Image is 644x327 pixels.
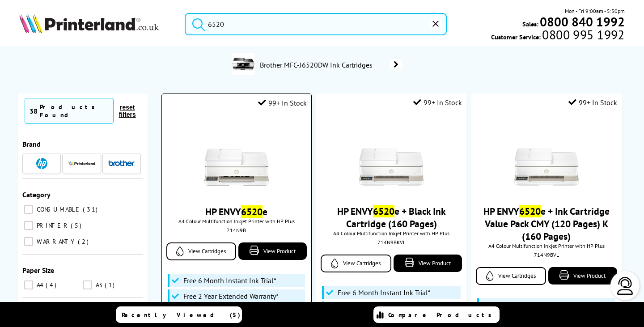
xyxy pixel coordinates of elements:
[114,103,141,119] button: reset filters
[258,98,307,107] div: 99+ In Stock
[337,205,446,230] a: HP ENVY6520e + Black Ink Cartridge (160 Pages)
[78,238,91,246] span: 2
[259,60,376,69] span: Brother MFC-J6520DW Ink Cartridges
[166,218,307,225] span: A4 Colour Multifunction Inkjet Printer with HP Plus
[22,266,54,275] span: Paper Size
[203,123,270,190] img: hp-6520e-front-small.jpg
[108,160,135,166] img: Brother
[68,161,95,166] img: Printerland
[616,277,634,295] img: user-headset-light.svg
[491,30,624,41] span: Customer Service:
[183,292,279,301] span: Free 2 Year Extended Warranty*
[34,221,70,229] span: PRINTER
[105,281,117,289] span: 1
[19,13,159,33] img: Printerland Logo
[483,205,610,242] a: HP ENVY6520e + Ink Cartridge Value Pack CMY (120 Pages) K (160 Pages)
[22,140,41,149] span: Brand
[34,281,45,289] span: A4
[323,239,460,246] div: 714N9BKVL
[71,221,84,229] span: 5
[519,205,541,217] mark: 6520
[513,123,580,190] img: hp-6520e-front-small.jpg
[40,103,109,119] div: Products Found
[19,13,174,35] a: Printerland Logo
[493,301,586,310] span: Free 6 Month Instant Ink Trial*
[541,30,624,39] span: 0800 995 1992
[232,53,254,75] img: MFCJ6520DWZU1-conspage.jpg
[413,98,462,107] div: 99+ In Stock
[24,280,33,289] input: A4 4
[24,221,33,230] input: PRINTER 5
[394,255,462,272] a: View Product
[166,242,237,260] a: View Cartridges
[476,267,547,285] a: View Cartridges
[548,267,617,285] a: View Product
[373,306,500,323] a: Compare Products
[373,205,394,217] mark: 6520
[83,280,92,289] input: A3 1
[30,106,38,115] span: 38
[522,20,538,28] span: Sales:
[565,7,625,15] span: Mon - Fri 9:00am - 5:30pm
[34,238,77,246] span: WARRANTY
[321,255,391,272] a: View Cartridges
[388,311,496,319] span: Compare Products
[238,242,307,260] a: View Product
[321,230,462,237] span: A4 Colour Multifunction Inkjet Printer with HP Plus
[205,205,267,218] a: HP ENVY6520e
[241,205,263,218] mark: 6520
[478,251,615,258] div: 714N9BVL
[116,306,242,323] a: Recently Viewed (5)
[34,205,82,213] span: CONSUMABLE
[93,281,104,289] span: A3
[476,242,617,249] span: A4 Colour Multifunction Inkjet Printer with HP Plus
[540,13,625,30] b: 0800 840 1992
[46,281,59,289] span: 4
[122,311,241,319] span: Recently Viewed (5)
[259,53,403,77] a: Brother MFC-J6520DW Ink Cartridges
[568,98,617,107] div: 99+ In Stock
[338,288,431,297] span: Free 6 Month Instant Ink Trial*
[22,190,51,199] span: Category
[358,123,425,190] img: hp-6520e-front-small.jpg
[183,276,276,285] span: Free 6 Month Instant Ink Trial*
[83,205,100,213] span: 31
[538,17,625,26] a: 0800 840 1992
[36,158,47,169] img: HP
[169,227,305,234] div: 714N9B
[24,237,33,246] input: WARRANTY 2
[24,205,33,214] input: CONSUMABLE 31
[185,13,446,35] input: Search product or brand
